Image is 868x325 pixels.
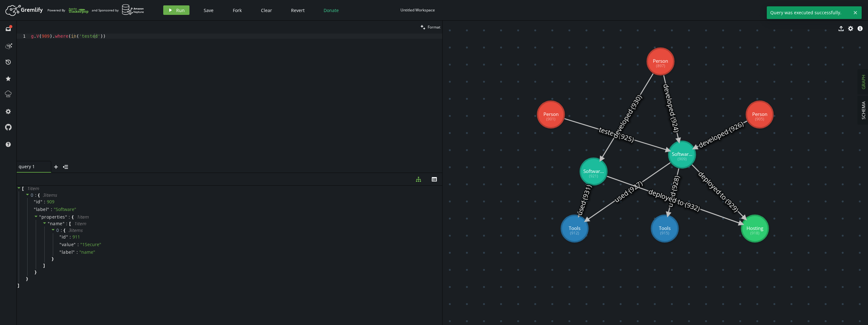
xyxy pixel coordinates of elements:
button: Run [163,5,189,15]
button: Donate [319,5,344,15]
span: " [59,241,62,247]
span: " [34,199,36,205]
span: Revert [291,7,305,13]
tspan: Softwar... [583,168,604,174]
div: 909 [47,199,54,205]
span: name [50,220,63,226]
tspan: (897) [656,63,665,68]
tspan: (915) [660,230,669,236]
img: AWS Neptune [122,4,144,15]
span: value [62,242,74,247]
span: " [59,249,62,255]
span: GRAPH [860,75,866,89]
span: } [34,269,36,275]
tspan: Tools [569,225,580,231]
span: " [39,214,41,220]
tspan: (921) [589,173,598,179]
span: 0 [31,192,34,198]
span: Save [204,7,214,13]
tspan: (918) [750,230,759,236]
span: { [72,214,73,220]
span: { [38,192,40,198]
span: " [47,206,49,212]
button: Format [418,21,442,34]
span: id [36,199,40,205]
span: id [62,234,66,240]
span: { [64,227,65,233]
span: SCHEMA [860,101,866,119]
button: Revert [286,5,309,15]
tspan: (905) [755,116,764,122]
span: : [70,234,71,240]
text: used (928) [666,175,681,208]
span: : [35,192,37,198]
tspan: (909) [678,156,687,162]
span: " [66,234,68,240]
tspan: Person [752,111,767,117]
button: Save [199,5,218,15]
span: " [73,249,75,255]
span: : [77,242,79,247]
span: : [66,221,68,226]
span: ] [42,263,45,268]
span: " [59,234,62,240]
tspan: (901) [546,116,555,122]
span: properties [41,214,65,220]
span: [ [69,221,71,226]
tspan: Person [653,58,668,64]
span: " [65,214,67,220]
div: Untitled Workspace [400,8,435,12]
span: label [36,207,47,212]
span: Clear [261,7,272,13]
span: Format [428,24,440,30]
div: 911 [72,234,80,240]
span: : [61,227,62,233]
span: " [48,220,50,226]
button: Sign In [842,5,863,15]
span: : [77,249,78,255]
tspan: Hosting [747,225,763,231]
tspan: Softwar... [672,151,692,157]
tspan: (912) [570,230,579,236]
span: : [51,207,52,212]
tspan: Person [543,111,559,117]
span: 1 item [74,220,86,226]
div: and Sponsored by [92,4,144,16]
span: " [63,220,65,226]
span: 0 [56,227,59,233]
span: " [34,206,36,212]
div: Powered By [47,5,89,16]
span: label [62,249,73,255]
button: Clear [256,5,277,15]
span: : [44,199,45,205]
span: Run [176,7,185,13]
button: Fork [228,5,247,15]
span: Fork [233,7,242,13]
span: 3 item s [43,192,57,198]
span: } [51,256,53,262]
span: ] [17,283,19,288]
span: 1 item [27,185,39,191]
span: " Software " [54,206,76,212]
span: [ [22,186,24,191]
tspan: Tools [659,225,671,231]
span: 3 item s [68,227,83,233]
span: " name " [79,249,95,255]
span: Query was executed successfully. [767,6,851,19]
span: 1 item [77,214,89,220]
span: " [74,241,76,247]
div: 1 [17,34,30,39]
span: query 1 [19,164,44,169]
span: } [25,276,28,282]
span: " [40,199,43,205]
span: Donate [324,7,339,13]
span: " 1Secure " [80,241,101,247]
span: : [69,214,70,220]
